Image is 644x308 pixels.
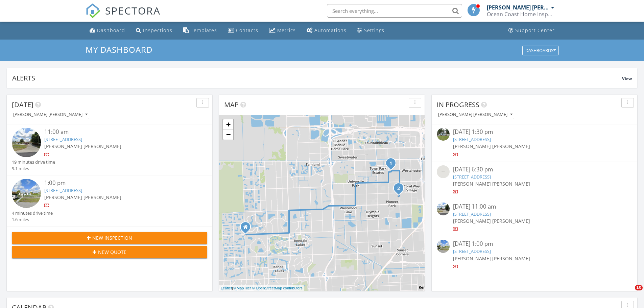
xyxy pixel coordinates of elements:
a: [DATE] 1:00 pm [STREET_ADDRESS] [PERSON_NAME] [PERSON_NAME] [437,240,632,270]
span: [PERSON_NAME] [PERSON_NAME] [453,218,530,224]
div: [PERSON_NAME] [PERSON_NAME] [438,112,512,117]
a: Metrics [266,24,299,37]
div: Settings [364,27,384,33]
div: Contacts [236,27,258,33]
div: Ocean Coast Home Inspections [487,11,554,18]
a: © OpenStreetMap contributors [252,286,303,290]
a: [STREET_ADDRESS] [453,136,491,142]
i: 2 [397,186,400,191]
div: Automations [314,27,347,33]
a: Zoom out [223,129,233,140]
div: 9000 SW 16th St, Miami, FL 33165 [391,163,395,167]
span: [PERSON_NAME] [PERSON_NAME] [453,181,530,187]
div: Dashboard [97,27,125,33]
a: [STREET_ADDRESS] [453,174,491,180]
span: New Quote [98,248,126,256]
span: [PERSON_NAME] [PERSON_NAME] [44,194,121,200]
img: The Best Home Inspection Software - Spectora [86,3,100,18]
a: [DATE] 6:30 pm [STREET_ADDRESS] [PERSON_NAME] [PERSON_NAME] [437,165,632,195]
span: [PERSON_NAME] [PERSON_NAME] [453,255,530,262]
span: 10 [635,285,643,290]
button: [PERSON_NAME] [PERSON_NAME] [12,110,89,119]
div: 1:00 pm [44,179,191,187]
a: [DATE] 11:00 am [STREET_ADDRESS] [PERSON_NAME] [PERSON_NAME] [437,203,632,233]
span: [DATE] [12,100,33,109]
a: SPECTORA [86,9,161,23]
div: Templates [191,27,217,33]
a: 11:00 am [STREET_ADDRESS] [PERSON_NAME] [PERSON_NAME] 19 minutes drive time 9.1 miles [12,128,207,172]
div: 4 minutes drive time [12,210,53,216]
a: [DATE] 1:30 pm [STREET_ADDRESS] [PERSON_NAME] [PERSON_NAME] [437,128,632,158]
div: [DATE] 1:00 pm [453,240,616,248]
img: streetview [437,165,450,178]
span: [PERSON_NAME] [PERSON_NAME] [44,143,121,149]
a: Dashboard [87,24,128,37]
div: 1.6 miles [12,216,53,223]
a: [STREET_ADDRESS] [453,248,491,254]
div: [DATE] 1:30 pm [453,128,616,136]
span: Map [224,100,239,109]
a: © MapTiler [233,286,251,290]
div: [DATE] 6:30 pm [453,165,616,174]
img: streetview [437,203,450,215]
span: [PERSON_NAME] [PERSON_NAME] [453,143,530,149]
div: Inspections [143,27,172,33]
button: New Inspection [12,232,207,244]
a: Automations (Basic) [304,24,349,37]
div: Support Center [515,27,555,33]
i: 1 [389,161,392,166]
div: Alerts [12,73,622,82]
button: [PERSON_NAME] [PERSON_NAME] [437,110,514,119]
input: Search everything... [327,4,462,18]
a: Inspections [133,24,175,37]
span: SPECTORA [105,3,161,18]
span: My Dashboard [86,44,152,55]
div: 11:00 am [44,128,191,136]
img: streetview [12,128,41,157]
img: image_processing2025082791iyr93x.jpeg [437,128,450,141]
iframe: Intercom live chat [621,285,637,301]
img: streetview [437,240,450,253]
div: 15655 SW 57TH ST, MIAMI Florida 33193 [245,227,249,231]
div: [PERSON_NAME] [PERSON_NAME] [487,4,549,11]
a: Leaflet [221,286,232,290]
span: New Inspection [92,234,132,241]
a: [STREET_ADDRESS] [453,211,491,217]
a: Contacts [225,24,261,37]
a: Zoom in [223,119,233,129]
div: Metrics [277,27,296,33]
img: streetview [12,179,41,208]
div: [PERSON_NAME] [PERSON_NAME] [13,112,88,117]
div: Dashboards [525,48,556,53]
div: 3400 SW 87th Ct, Miami, FL 33165 [399,188,403,192]
button: Dashboards [522,46,559,55]
div: [DATE] 11:00 am [453,203,616,211]
a: 1:00 pm [STREET_ADDRESS] [PERSON_NAME] [PERSON_NAME] 4 minutes drive time 1.6 miles [12,179,207,223]
button: New Quote [12,246,207,258]
span: In Progress [437,100,479,109]
a: [STREET_ADDRESS] [44,136,82,142]
a: Templates [181,24,220,37]
span: View [622,76,632,81]
a: Settings [355,24,387,37]
div: | [219,285,304,291]
div: 19 minutes drive time [12,159,55,165]
div: 9.1 miles [12,165,55,172]
a: Support Center [506,24,557,37]
a: [STREET_ADDRESS] [44,187,82,193]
